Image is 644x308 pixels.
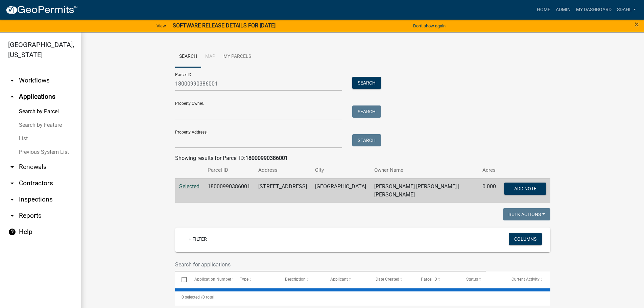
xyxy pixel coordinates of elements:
[182,295,202,300] span: 0 selected /
[8,179,16,187] i: arrow_drop_down
[240,277,248,282] span: Type
[254,178,311,203] td: [STREET_ADDRESS]
[175,258,486,271] input: Search for applications
[279,271,324,288] datatable-header-cell: Description
[8,212,16,220] i: arrow_drop_down
[254,162,311,178] th: Address
[410,20,448,31] button: Don't show again
[8,93,16,101] i: arrow_drop_up
[188,271,233,288] datatable-header-cell: Application Number
[285,277,306,282] span: Description
[635,20,639,29] span: ×
[175,271,188,288] datatable-header-cell: Select
[514,186,536,191] span: Add Note
[204,178,254,203] td: 18000990386001
[370,178,478,203] td: [PERSON_NAME] [PERSON_NAME] | [PERSON_NAME]
[194,277,231,282] span: Application Number
[376,277,399,282] span: Date Created
[352,77,381,89] button: Search
[414,271,460,288] datatable-header-cell: Parcel ID
[154,20,169,31] a: View
[8,195,16,204] i: arrow_drop_down
[311,162,370,178] th: City
[460,271,505,288] datatable-header-cell: Status
[245,155,288,161] strong: 18000990386001
[352,134,381,146] button: Search
[204,162,254,178] th: Parcel ID
[466,277,478,282] span: Status
[8,76,16,85] i: arrow_drop_down
[233,271,279,288] datatable-header-cell: Type
[505,271,550,288] datatable-header-cell: Current Activity
[534,3,553,16] a: Home
[553,3,573,16] a: Admin
[173,22,276,29] strong: SOFTWARE RELEASE DETAILS FOR [DATE]
[511,277,540,282] span: Current Activity
[175,46,201,68] a: Search
[573,3,614,16] a: My Dashboard
[8,163,16,171] i: arrow_drop_down
[370,162,478,178] th: Owner Name
[175,289,550,306] div: 0 total
[219,46,255,68] a: My Parcels
[504,183,546,195] button: Add Note
[503,208,550,220] button: Bulk Actions
[614,3,639,16] a: sdahl
[421,277,437,282] span: Parcel ID
[509,233,542,245] button: Columns
[175,154,550,162] div: Showing results for Parcel ID:
[183,233,212,245] a: + Filter
[635,20,639,28] button: Close
[478,178,500,203] td: 0.000
[352,105,381,118] button: Search
[478,162,500,178] th: Acres
[369,271,414,288] datatable-header-cell: Date Created
[8,228,16,236] i: help
[324,271,369,288] datatable-header-cell: Applicant
[179,183,199,190] a: Selected
[311,178,370,203] td: [GEOGRAPHIC_DATA]
[330,277,348,282] span: Applicant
